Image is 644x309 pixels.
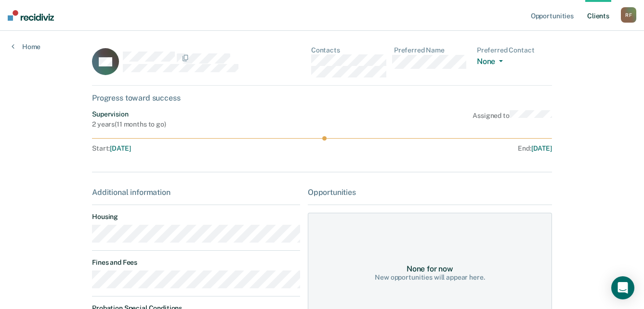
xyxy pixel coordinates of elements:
[621,7,636,23] button: RF
[611,276,634,299] div: Open Intercom Messenger
[473,110,552,129] div: Assigned to
[394,46,469,54] dt: Preferred Name
[308,188,552,197] div: Opportunities
[531,144,552,152] span: [DATE]
[311,46,386,54] dt: Contacts
[110,144,131,152] span: [DATE]
[92,188,300,197] div: Additional information
[92,110,166,118] div: Supervision
[407,264,453,273] div: None for now
[92,93,552,103] div: Progress toward success
[326,144,552,153] div: End :
[92,120,166,129] div: 2 years ( 11 months to go )
[621,7,636,23] div: R F
[92,258,300,267] dt: Fines and Fees
[12,42,40,51] a: Home
[477,57,507,68] button: None
[477,46,552,54] dt: Preferred Contact
[92,144,322,153] div: Start :
[8,10,54,21] img: Recidiviz
[92,213,300,221] dt: Housing
[375,273,485,282] div: New opportunities will appear here.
